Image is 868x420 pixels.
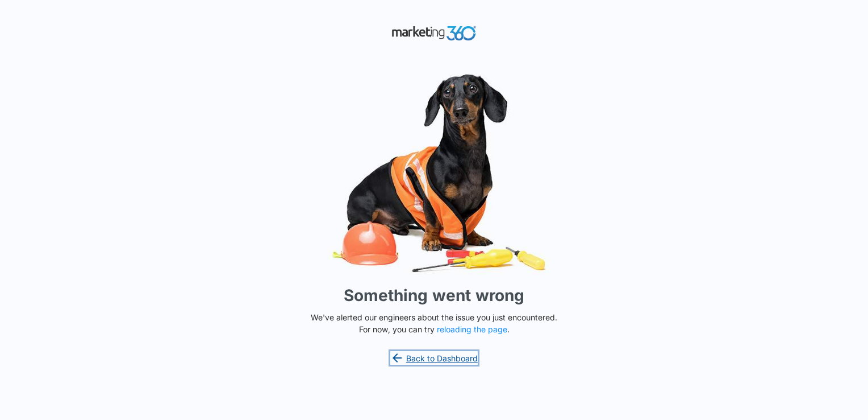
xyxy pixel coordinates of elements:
[391,23,477,43] img: Marketing 360 Logo
[390,351,478,365] a: Back to Dashboard
[264,67,604,279] img: Sad Dog
[437,325,507,334] button: reloading the page
[344,283,524,307] h1: Something went wrong
[306,311,562,335] p: We've alerted our engineers about the issue you just encountered. For now, you can try .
